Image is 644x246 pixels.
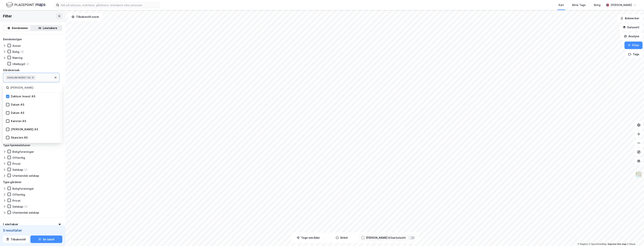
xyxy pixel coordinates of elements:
[12,211,39,214] div: Utenlandsk selskap
[12,199,20,202] div: Privat
[3,180,22,184] div: Type gårdeier
[12,62,25,66] div: Ubebygd
[326,234,358,242] button: Sirkel
[24,205,28,208] div: (5)
[3,68,20,72] div: Gårdeiersøk
[611,3,632,7] div: [PERSON_NAME]
[6,2,45,8] img: logo.f888ab2527a4732fd821a326f86c7f29.svg
[559,3,564,7] div: Kart
[621,33,642,40] button: Analyse
[635,171,642,178] img: Z
[12,205,23,208] div: Selskap
[43,26,57,30] div: Leietakere
[625,228,644,246] iframe: Chat Widget
[3,37,22,42] div: Eiendomstype
[608,243,626,245] a: Improve this map
[59,2,159,8] input: Søk på adresse, matrikkel, gårdeiere, leietakere eller personer
[617,15,642,22] button: Bokmerker
[30,236,62,243] button: Se tabell
[12,50,19,54] div: Bolig
[625,51,642,58] button: Tags
[572,3,586,7] div: Mine Tags
[292,234,324,242] button: Tegn områder
[12,44,21,48] div: Annet
[594,3,600,7] div: Bolig
[620,24,642,31] button: Datasett
[12,187,34,190] div: Boligforeninger
[7,76,31,79] span: DAHLUM INVEST AS
[20,50,24,54] div: (3)
[12,156,25,160] div: Offentlig
[12,150,34,154] div: Boligforeninger
[3,143,30,148] div: Type hjemmelshaver
[12,168,23,171] div: Selskap
[589,243,607,245] a: OpenStreetMap
[12,193,25,196] div: Offentlig
[578,243,588,245] a: Mapbox
[624,42,642,49] button: Filter
[24,168,28,171] div: (2)
[625,228,644,246] div: Kontrollprogram for chat
[12,56,23,60] div: Næring
[12,174,39,177] div: Utenlandsk selskap
[3,222,18,227] div: Leietaker
[12,26,28,30] div: Eiendommer
[68,13,102,21] button: Tilbakestill zoom
[366,236,406,240] div: [PERSON_NAME] til kartutsnitt
[12,162,20,165] div: Privat
[3,236,29,243] button: Tilbakestill
[26,62,29,66] div: (2)
[3,13,12,19] div: Filter
[3,228,62,233] div: 5 resultater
